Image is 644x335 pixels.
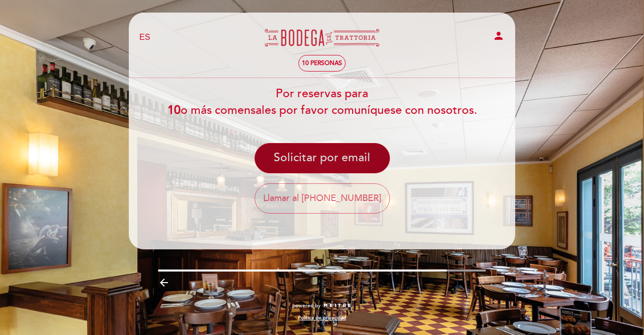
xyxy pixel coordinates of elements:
span: 10 personas [302,59,342,67]
i: person [493,30,505,42]
span: powered by [292,302,320,309]
button: person [493,30,505,45]
i: arrow_backward [158,277,170,289]
button: Llamar al [PHONE_NUMBER] [255,183,390,214]
b: 10 [168,103,181,117]
a: powered by [292,302,352,309]
a: Política de privacidad [298,314,346,321]
a: La Bodega de la Trattoria - Dos [PERSON_NAME] [259,24,385,51]
button: Solicitar por email [255,143,390,173]
img: MEITRE [323,303,352,308]
div: Por reservas para o más comensales por favor comuníquese con nosotros. [128,86,516,119]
